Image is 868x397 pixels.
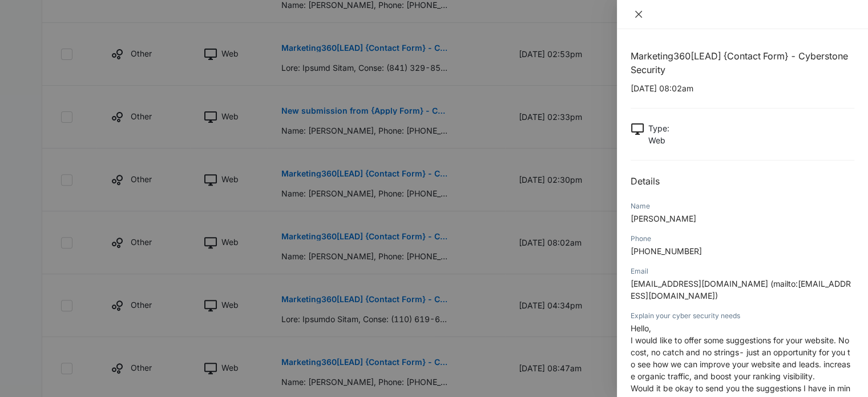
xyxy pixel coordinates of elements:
[631,311,854,321] div: Explain your cyber security needs
[631,174,854,188] h2: Details
[631,323,651,333] span: Hello,
[631,246,702,256] span: [PHONE_NUMBER]
[631,9,647,19] button: Close
[631,201,854,211] div: Name
[648,122,669,134] p: Type :
[631,234,854,244] div: Phone
[648,134,669,146] p: Web
[631,279,851,300] span: [EMAIL_ADDRESS][DOMAIN_NAME] (mailto:[EMAIL_ADDRESS][DOMAIN_NAME])
[631,266,854,276] div: Email
[634,10,643,19] span: close
[631,335,850,381] span: I would like to offer some suggestions for your website. No cost, no catch and no strings- just a...
[631,214,696,223] span: [PERSON_NAME]
[631,49,854,77] h1: Marketing360[LEAD] {Contact Form} - Cyberstone Security
[631,82,854,94] p: [DATE] 08:02am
